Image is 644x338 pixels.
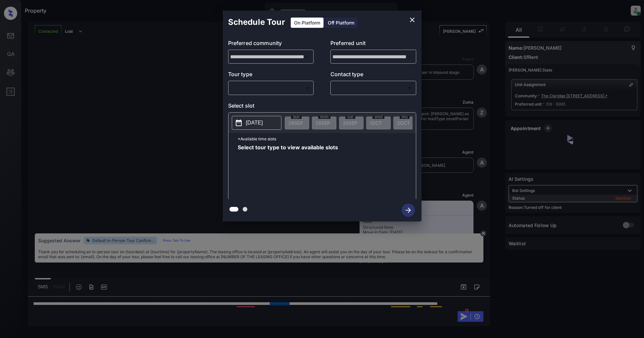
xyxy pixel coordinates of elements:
p: [DATE] [246,119,263,127]
p: Select slot [228,102,416,112]
p: Preferred community [228,39,314,50]
button: close [406,13,419,26]
button: [DATE] [232,116,281,130]
p: Contact type [330,70,416,81]
p: Preferred unit [330,39,416,50]
div: On Platform [291,18,323,28]
div: Off Platform [324,18,358,28]
p: *Available time slots [238,133,416,145]
h2: Schedule Tour [223,11,290,34]
p: Tour type [228,70,314,81]
span: Select tour type to view available slots [238,145,338,198]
